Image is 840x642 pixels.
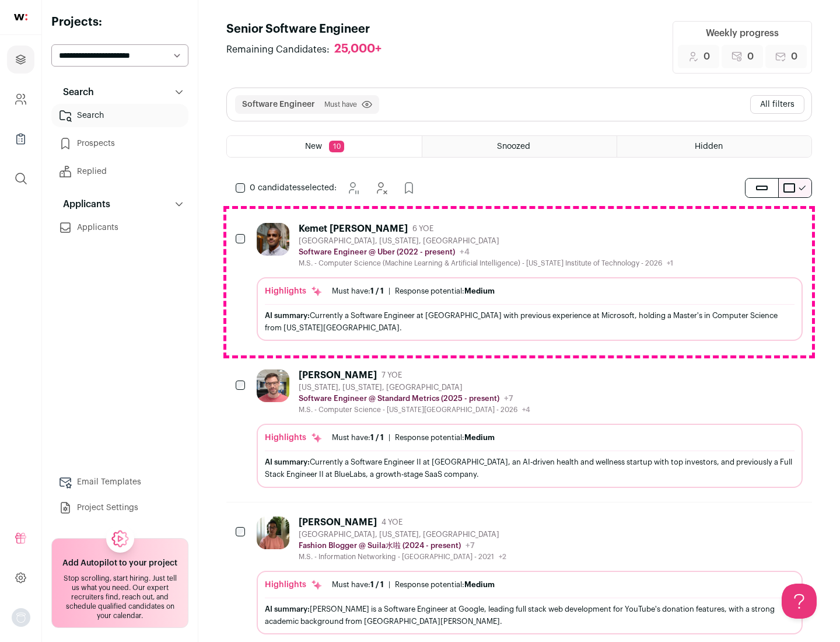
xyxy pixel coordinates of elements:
span: +2 [499,553,506,560]
div: [GEOGRAPHIC_DATA], [US_STATE], [GEOGRAPHIC_DATA] [299,236,673,246]
h1: Senior Software Engineer [226,21,393,37]
span: 10 [329,141,344,152]
div: Currently a Software Engineer II at [GEOGRAPHIC_DATA], an AI-driven health and wellness startup w... [265,456,794,480]
div: [PERSON_NAME] is a Software Engineer at Google, leading full stack web development for YouTube's ... [265,603,794,627]
a: Kemet [PERSON_NAME] 6 YOE [GEOGRAPHIC_DATA], [US_STATE], [GEOGRAPHIC_DATA] Software Engineer @ Ub... [257,223,803,341]
span: 0 [703,50,710,64]
div: Highlights [265,579,323,591]
a: Applicants [51,216,188,239]
button: All filters [750,95,804,114]
span: selected: [250,182,337,194]
span: +1 [667,260,673,267]
div: Currently a Software Engineer at [GEOGRAPHIC_DATA] with previous experience at Microsoft, holding... [265,309,794,334]
span: +7 [504,395,513,403]
div: Highlights [265,285,323,297]
a: Project Settings [51,496,188,519]
iframe: Help Scout Beacon - Open [782,584,817,619]
button: Applicants [51,193,188,216]
span: 0 [791,50,797,64]
span: 7 YOE [381,371,402,380]
div: [US_STATE], [US_STATE], [GEOGRAPHIC_DATA] [299,383,530,392]
span: 1 / 1 [370,434,384,441]
p: Fashion Blogger @ Suila水啦 (2024 - present) [299,541,461,550]
div: Must have: [332,433,384,442]
span: AI summary: [265,458,310,466]
span: 1 / 1 [370,581,384,588]
div: Response potential: [395,433,495,442]
span: Medium [464,434,495,441]
div: [PERSON_NAME] [299,369,377,381]
button: Open dropdown [12,608,30,627]
img: nopic.png [12,608,30,627]
a: Add Autopilot to your project Stop scrolling, start hiring. Just tell us what you need. Our exper... [51,538,188,628]
span: 0 candidates [250,184,301,192]
span: +4 [460,248,470,256]
span: Medium [464,581,495,588]
button: Snooze [341,176,365,200]
ul: | [332,580,495,589]
span: +7 [466,542,475,550]
span: New [305,142,322,151]
span: Remaining Candidates: [226,43,330,57]
a: [PERSON_NAME] 7 YOE [US_STATE], [US_STATE], [GEOGRAPHIC_DATA] Software Engineer @ Standard Metric... [257,369,803,487]
button: Search [51,81,188,104]
a: Hidden [617,136,811,157]
span: Medium [464,287,495,295]
button: Software Engineer [242,99,315,110]
div: Response potential: [395,580,495,589]
ul: | [332,433,495,442]
span: 4 YOE [381,518,402,527]
div: Weekly progress [706,26,779,40]
p: Applicants [56,197,110,211]
a: Company Lists [7,125,34,153]
button: Add to Prospects [397,176,421,200]
a: [PERSON_NAME] 4 YOE [GEOGRAPHIC_DATA], [US_STATE], [GEOGRAPHIC_DATA] Fashion Blogger @ Suila水啦 (2... [257,517,803,634]
div: Kemet [PERSON_NAME] [299,223,408,235]
div: [PERSON_NAME] [299,517,377,528]
a: Email Templates [51,470,188,494]
a: Search [51,104,188,127]
p: Software Engineer @ Standard Metrics (2025 - present) [299,394,499,403]
div: Must have: [332,287,384,296]
div: Must have: [332,580,384,589]
span: AI summary: [265,312,310,319]
a: Replied [51,160,188,183]
div: Highlights [265,432,323,444]
ul: | [332,287,495,296]
span: 1 / 1 [370,287,384,295]
h2: Projects: [51,14,188,30]
p: Software Engineer @ Uber (2022 - present) [299,247,455,257]
div: M.S. - Information Networking - [GEOGRAPHIC_DATA] - 2021 [299,552,506,561]
span: Snoozed [497,142,530,151]
a: Company and ATS Settings [7,85,34,113]
span: AI summary: [265,605,310,613]
div: Stop scrolling, start hiring. Just tell us what you need. Our expert recruiters find, reach out, ... [59,574,181,620]
div: [GEOGRAPHIC_DATA], [US_STATE], [GEOGRAPHIC_DATA] [299,530,506,539]
a: Prospects [51,132,188,155]
img: ebffc8b94a612106133ad1a79c5dcc917f1f343d62299c503ebb759c428adb03.jpg [257,517,289,549]
span: 6 YOE [412,224,433,233]
img: 92c6d1596c26b24a11d48d3f64f639effaf6bd365bf059bea4cfc008ddd4fb99.jpg [257,369,289,402]
div: M.S. - Computer Science (Machine Learning & Artificial Intelligence) - [US_STATE] Institute of Te... [299,259,673,268]
div: M.S. - Computer Science - [US_STATE][GEOGRAPHIC_DATA] - 2026 [299,405,530,414]
a: Snoozed [422,136,617,157]
h2: Add Autopilot to your project [62,557,177,569]
div: Response potential: [395,287,495,296]
span: Hidden [695,142,723,151]
img: 927442a7649886f10e33b6150e11c56b26abb7af887a5a1dd4d66526963a6550.jpg [257,223,289,256]
p: Search [56,85,94,99]
button: Hide [369,176,393,200]
span: +4 [522,406,530,413]
img: wellfound-shorthand-0d5821cbd27db2630d0214b213865d53afaa358527fdda9d0ea32b1df1b89c2c.svg [14,14,27,20]
a: Projects [7,46,34,74]
div: 25,000+ [334,42,381,57]
span: 0 [747,50,754,64]
span: Must have [324,100,357,109]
